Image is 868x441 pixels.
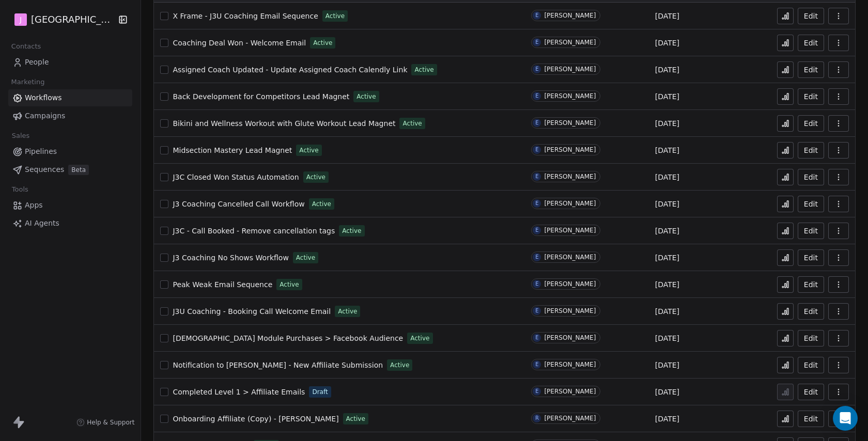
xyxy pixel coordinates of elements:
[655,414,679,424] span: [DATE]
[544,173,596,180] div: [PERSON_NAME]
[798,223,824,239] button: Edit
[655,118,679,129] span: [DATE]
[25,57,49,68] span: People
[544,388,596,395] div: [PERSON_NAME]
[535,11,538,20] div: E
[655,11,679,21] span: [DATE]
[173,253,288,263] a: J3 Coaching No Shows Workflow
[544,280,596,288] div: [PERSON_NAME]
[173,91,349,102] a: Back Development for Competitors Lead Magnet
[798,88,824,105] button: Edit
[312,199,331,209] span: Active
[173,415,338,423] span: Onboarding Affiliate (Copy) - [PERSON_NAME]
[535,199,538,208] div: E
[173,118,395,129] a: Bikini and Wellness Workout with Glute Workout Lead Magnet
[326,11,345,21] span: Active
[544,200,596,207] div: [PERSON_NAME]
[342,226,361,235] span: Active
[655,199,679,209] span: [DATE]
[173,414,338,424] a: Onboarding Affiliate (Copy) - [PERSON_NAME]
[390,360,409,370] span: Active
[798,8,824,24] a: Edit
[173,306,331,317] a: J3U Coaching - Booking Call Welcome Email
[798,249,824,266] a: Edit
[7,39,45,54] span: Contacts
[798,411,824,427] a: Edit
[357,92,376,101] span: Active
[7,128,34,144] span: Sales
[312,387,328,397] span: Draft
[173,387,305,397] a: Completed Level 1 > Affiliate Emails
[655,91,679,102] span: [DATE]
[25,218,59,229] span: AI Agents
[8,143,132,160] a: Pipelines
[544,307,596,314] div: [PERSON_NAME]
[535,253,538,261] div: E
[535,360,538,369] div: E
[173,146,292,154] span: Midsection Mastery Lead Magnet
[655,38,679,48] span: [DATE]
[798,61,824,78] button: Edit
[173,39,306,47] span: Coaching Deal Won - Welcome Email
[544,334,596,341] div: [PERSON_NAME]
[544,39,596,46] div: [PERSON_NAME]
[655,333,679,343] span: [DATE]
[798,276,824,293] button: Edit
[7,182,33,197] span: Tools
[798,357,824,373] button: Edit
[338,307,357,316] span: Active
[535,280,538,288] div: E
[87,418,134,427] span: Help & Support
[173,227,335,235] span: J3C - Call Booked - Remove cancellation tags
[173,254,288,262] span: J3 Coaching No Shows Workflow
[25,200,43,211] span: Apps
[20,14,22,25] span: J
[173,11,318,21] a: X Frame - J3U Coaching Email Sequence
[535,334,538,342] div: E
[410,334,429,343] span: Active
[535,387,538,396] div: E
[798,35,824,51] button: Edit
[544,254,596,261] div: [PERSON_NAME]
[280,280,299,289] span: Active
[173,307,331,316] span: J3U Coaching - Booking Call Welcome Email
[655,253,679,263] span: [DATE]
[173,92,349,101] span: Back Development for Competitors Lead Magnet
[798,330,824,346] a: Edit
[535,307,538,315] div: E
[173,200,304,208] span: J3 Coaching Cancelled Call Workflow
[798,142,824,159] a: Edit
[12,11,112,28] button: J[GEOGRAPHIC_DATA]
[655,360,679,370] span: [DATE]
[8,89,132,106] a: Workflows
[402,119,422,128] span: Active
[173,199,304,209] a: J3 Coaching Cancelled Call Workflow
[544,227,596,234] div: [PERSON_NAME]
[173,12,318,20] span: X Frame - J3U Coaching Email Sequence
[655,226,679,236] span: [DATE]
[173,66,407,74] span: Assigned Coach Updated - Update Assigned Coach Calendly Link
[655,145,679,155] span: [DATE]
[535,414,539,422] div: R
[306,172,326,182] span: Active
[544,66,596,73] div: [PERSON_NAME]
[798,196,824,212] button: Edit
[173,173,299,181] span: J3C Closed Won Status Automation
[535,65,538,73] div: E
[535,172,538,181] div: E
[798,384,824,400] button: Edit
[25,92,62,103] span: Workflows
[346,414,365,423] span: Active
[173,361,383,369] span: Notification to [PERSON_NAME] - New Affiliate Submission
[299,146,318,155] span: Active
[173,279,272,290] a: Peak Weak Email Sequence
[544,361,596,368] div: [PERSON_NAME]
[798,169,824,185] button: Edit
